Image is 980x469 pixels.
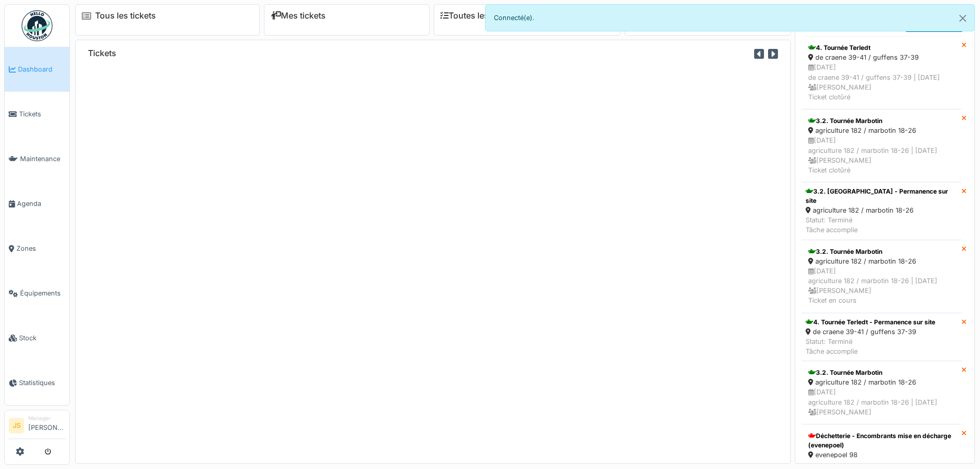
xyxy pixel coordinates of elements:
[801,313,961,361] a: 4. Tournée Terledt - Permanence sur site de craene 39-41 / guffens 37-39 Statut: TerminéTâche acc...
[808,135,955,175] div: [DATE] agriculture 182 / marbotin 18-26 | [DATE] [PERSON_NAME] Ticket clotûré
[808,368,955,377] div: 3.2. Tournée Marbotin
[19,109,65,119] span: Tickets
[808,62,955,102] div: [DATE] de craene 39-41 / guffens 37-39 | [DATE] [PERSON_NAME] Ticket clotûré
[808,431,955,450] div: Déchetterie - Encombrants mise en décharge (evenepoel)
[28,414,65,437] li: [PERSON_NAME]
[808,247,955,256] div: 3.2. Tournée Marbotin
[5,360,69,405] a: Statistiques
[801,361,961,424] a: 3.2. Tournée Marbotin agriculture 182 / marbotin 18-26 [DATE]agriculture 182 / marbotin 18-26 | [...
[9,414,65,439] a: JS Manager[PERSON_NAME]
[808,116,955,126] div: 3.2. Tournée Marbotin
[5,181,69,226] a: Agenda
[801,36,961,109] a: 4. Tournée Terledt de craene 39-41 / guffens 37-39 [DATE]de craene 39-41 / guffens 37-39 | [DATE]...
[17,199,65,209] span: Agenda
[808,266,955,306] div: [DATE] agriculture 182 / marbotin 18-26 | [DATE] [PERSON_NAME] Ticket en cours
[808,377,955,387] div: agriculture 182 / marbotin 18-26
[806,205,957,215] div: agriculture 182 / marbotin 18-26
[22,10,52,41] img: Badge_color-CXgf-gQk.svg
[808,53,955,62] div: de craene 39-41 / guffens 37-39
[808,387,955,417] div: [DATE] agriculture 182 / marbotin 18-26 | [DATE] [PERSON_NAME]
[20,154,65,164] span: Maintenance
[806,327,935,337] div: de craene 39-41 / guffens 37-39
[806,187,957,205] div: 3.2. [GEOGRAPHIC_DATA] - Permanence sur site
[88,48,116,58] h6: Tickets
[19,333,65,343] span: Stock
[801,109,961,182] a: 3.2. Tournée Marbotin agriculture 182 / marbotin 18-26 [DATE]agriculture 182 / marbotin 18-26 | [...
[9,418,24,433] li: JS
[20,288,65,298] span: Équipements
[19,378,65,388] span: Statistiques
[5,47,69,92] a: Dashboard
[271,11,326,21] a: Mes tickets
[808,126,955,135] div: agriculture 182 / marbotin 18-26
[485,4,975,31] div: Connecté(e).
[18,64,65,74] span: Dashboard
[5,316,69,360] a: Stock
[806,215,957,235] div: Statut: Terminé Tâche accomplie
[801,182,961,240] a: 3.2. [GEOGRAPHIC_DATA] - Permanence sur site agriculture 182 / marbotin 18-26 Statut: TerminéTâch...
[801,240,961,313] a: 3.2. Tournée Marbotin agriculture 182 / marbotin 18-26 [DATE]agriculture 182 / marbotin 18-26 | [...
[95,11,156,21] a: Tous les tickets
[5,92,69,136] a: Tickets
[440,11,517,21] a: Toutes les tâches
[808,43,955,53] div: 4. Tournée Terledt
[808,256,955,266] div: agriculture 182 / marbotin 18-26
[5,226,69,271] a: Zones
[28,414,65,422] div: Manager
[5,271,69,316] a: Équipements
[806,337,935,356] div: Statut: Terminé Tâche accomplie
[951,5,974,32] button: Close
[808,450,955,460] div: evenepoel 98
[806,318,935,327] div: 4. Tournée Terledt - Permanence sur site
[16,244,65,253] span: Zones
[5,136,69,181] a: Maintenance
